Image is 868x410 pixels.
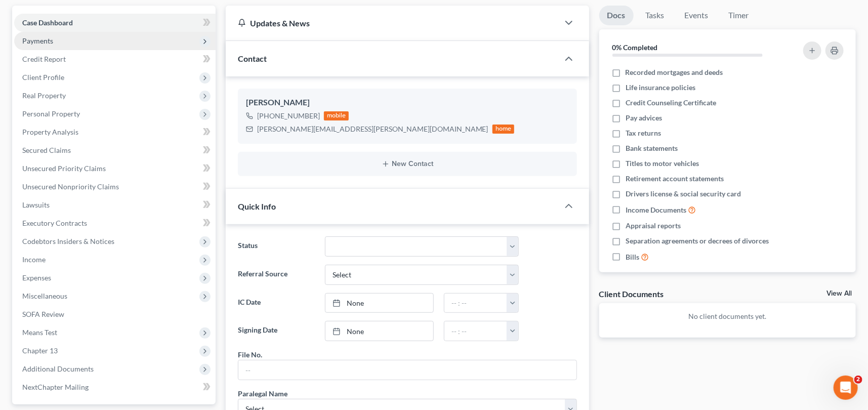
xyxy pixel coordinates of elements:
span: Payments [22,36,53,45]
span: Chapter 13 [22,346,58,355]
a: Executory Contracts [14,214,216,232]
a: NextChapter Mailing [14,378,216,396]
span: Contact [238,54,267,63]
span: Expenses [22,273,51,282]
a: Tasks [638,6,673,25]
p: No client documents yet. [607,311,848,321]
span: Income [22,255,46,264]
a: Timer [721,6,757,25]
div: mobile [324,111,349,120]
input: -- : -- [444,321,507,341]
label: Referral Source [233,265,320,285]
a: Unsecured Nonpriority Claims [14,178,216,196]
a: View All [826,290,852,297]
label: IC Date [233,293,320,313]
span: Unsecured Nonpriority Claims [22,182,119,191]
a: Unsecured Priority Claims [14,159,216,178]
div: Updates & News [238,18,547,28]
span: Lawsuits [22,200,50,209]
div: Paralegal Name [238,388,287,399]
label: Status [233,236,320,257]
span: Means Test [22,328,57,337]
span: SOFA Review [22,310,64,318]
label: Signing Date [233,321,320,341]
span: Real Property [22,91,66,100]
span: Recorded mortgages and deeds [626,67,723,77]
iframe: Intercom live chat [834,376,858,400]
span: Retirement account statements [626,174,724,184]
span: Credit Report [22,55,66,63]
input: -- [238,360,576,380]
span: Tax returns [626,128,661,138]
a: Credit Report [14,50,216,68]
span: Codebtors Insiders & Notices [22,237,114,245]
button: New Contact [246,160,569,168]
a: Secured Claims [14,141,216,159]
span: Pay advices [626,113,662,123]
div: [PERSON_NAME][EMAIL_ADDRESS][PERSON_NAME][DOMAIN_NAME] [257,124,488,134]
a: Case Dashboard [14,14,216,32]
span: Case Dashboard [22,18,73,27]
a: None [325,321,433,341]
a: SOFA Review [14,305,216,323]
span: Secured Claims [22,146,71,154]
span: Property Analysis [22,128,78,136]
span: Bills [626,252,639,262]
span: Income Documents [626,205,686,215]
div: [PHONE_NUMBER] [257,111,320,121]
span: Life insurance policies [626,83,695,93]
a: Docs [599,6,634,25]
a: Property Analysis [14,123,216,141]
span: Titles to motor vehicles [626,158,699,169]
span: NextChapter Mailing [22,383,89,391]
span: Drivers license & social security card [626,189,741,199]
span: Executory Contracts [22,219,87,227]
div: File No. [238,349,262,360]
a: Lawsuits [14,196,216,214]
span: Personal Property [22,109,80,118]
span: Credit Counseling Certificate [626,98,716,108]
span: Unsecured Priority Claims [22,164,106,173]
span: Client Profile [22,73,64,81]
div: Client Documents [599,289,664,299]
span: Bank statements [626,143,678,153]
a: Events [677,6,717,25]
strong: 0% Completed [612,43,658,52]
span: Separation agreements or decrees of divorces [626,236,769,246]
span: Additional Documents [22,364,94,373]
span: Appraisal reports [626,221,681,231]
a: None [325,294,433,313]
input: -- : -- [444,294,507,313]
span: 2 [854,376,862,384]
div: [PERSON_NAME] [246,97,569,109]
span: Miscellaneous [22,292,67,300]
span: Quick Info [238,201,276,211]
div: home [492,125,515,134]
